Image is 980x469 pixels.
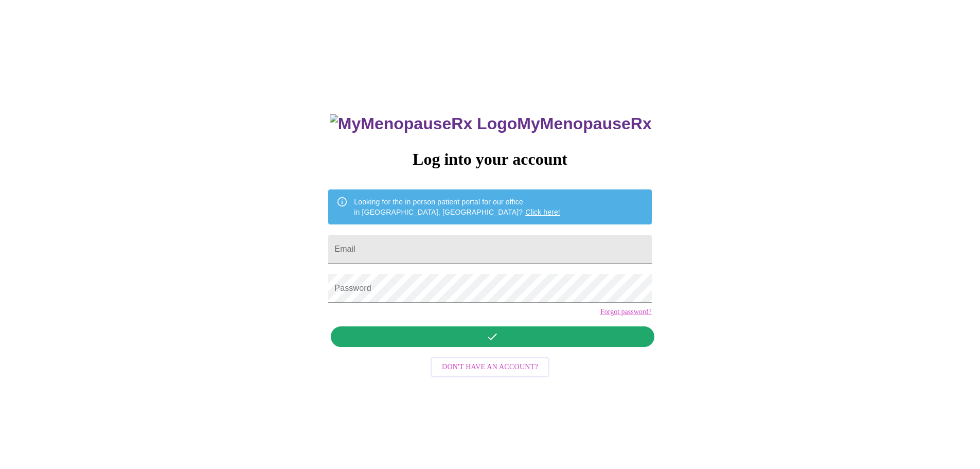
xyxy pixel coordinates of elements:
button: Don't have an account? [431,357,549,377]
a: Don't have an account? [428,362,552,371]
a: Forgot password? [600,308,652,316]
a: Click here! [525,208,560,216]
div: Looking for the in person patient portal for our office in [GEOGRAPHIC_DATA], [GEOGRAPHIC_DATA]? [354,193,560,221]
span: Don't have an account? [442,361,538,374]
h3: MyMenopauseRx [330,114,652,133]
h3: Log into your account [328,150,651,169]
img: MyMenopauseRx Logo [330,114,517,133]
